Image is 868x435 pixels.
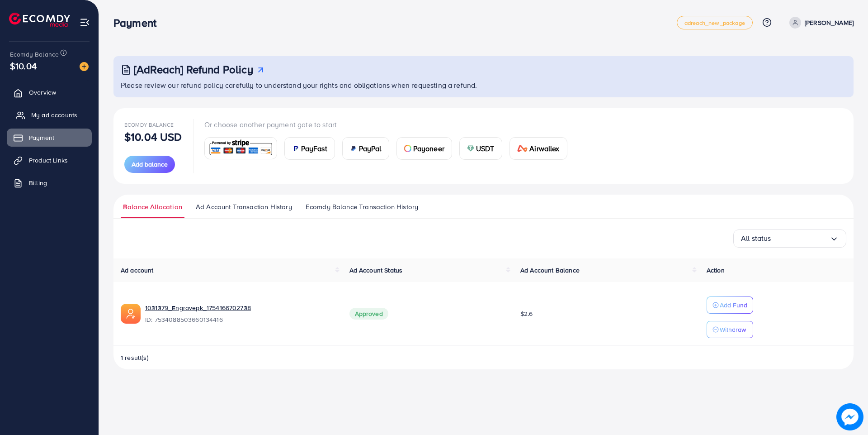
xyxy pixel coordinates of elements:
span: Airwallex [529,143,559,154]
span: Action [707,266,725,275]
span: Product Links [29,156,68,165]
span: ID: 7534088503660134416 [145,315,335,324]
span: Payoneer [413,143,444,154]
img: menu [80,17,90,28]
span: 1 result(s) [121,353,149,362]
span: All status [741,231,771,245]
span: $2.6 [520,309,533,318]
img: image [836,403,863,430]
a: Overview [7,83,92,101]
a: [PERSON_NAME] [786,17,854,29]
h3: [AdReach] Refund Policy [134,63,253,76]
span: My ad accounts [31,110,77,120]
img: card [404,145,411,152]
span: Billing [29,178,47,187]
button: Withdraw [707,321,753,338]
img: card [350,145,357,152]
a: Billing [7,174,92,192]
a: cardPayFast [284,137,335,160]
span: PayFast [301,143,327,154]
p: Or choose another payment gate to start [204,119,575,130]
span: Overview [29,88,56,97]
span: PayPal [359,143,382,154]
span: Ad Account Transaction History [196,202,292,212]
div: Search for option [733,229,846,248]
img: card [517,145,528,152]
span: Ad Account Balance [520,266,580,275]
a: 1031379_Engravepk_1754166702738 [145,303,335,312]
span: Ecomdy Balance Transaction History [306,202,418,212]
img: card [292,145,299,152]
img: ic-ads-acc.e4c84228.svg [121,304,141,324]
span: Balance Allocation [123,202,182,212]
span: USDT [476,143,495,154]
span: adreach_new_package [684,20,745,26]
span: Ad Account Status [349,266,403,275]
a: cardUSDT [459,137,502,160]
span: Ecomdy Balance [124,121,174,129]
p: Withdraw [720,324,746,335]
h3: Payment [113,16,164,29]
input: Search for option [771,231,830,245]
a: cardAirwallex [509,137,567,160]
img: card [467,145,474,152]
span: Ecomdy Balance [10,50,59,59]
a: adreach_new_package [677,16,753,29]
img: logo [9,13,70,27]
a: Product Links [7,151,92,169]
a: Payment [7,129,92,147]
a: My ad accounts [7,106,92,124]
button: Add Fund [707,296,753,314]
p: [PERSON_NAME] [805,17,854,28]
span: $10.04 [10,59,37,72]
span: Ad account [121,266,154,275]
span: Add balance [132,160,168,169]
a: cardPayPal [342,137,389,160]
p: Please review our refund policy carefully to understand your rights and obligations when requesti... [121,80,848,91]
button: Add balance [124,156,175,173]
a: cardPayoneer [396,137,452,160]
div: <span class='underline'>1031379_Engravepk_1754166702738</span></br>7534088503660134416 [145,303,335,324]
span: Approved [349,308,388,320]
p: $10.04 USD [124,131,182,142]
img: image [80,62,89,71]
p: Add Fund [720,300,747,311]
img: card [208,139,274,158]
a: card [204,137,277,159]
span: Payment [29,133,54,142]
